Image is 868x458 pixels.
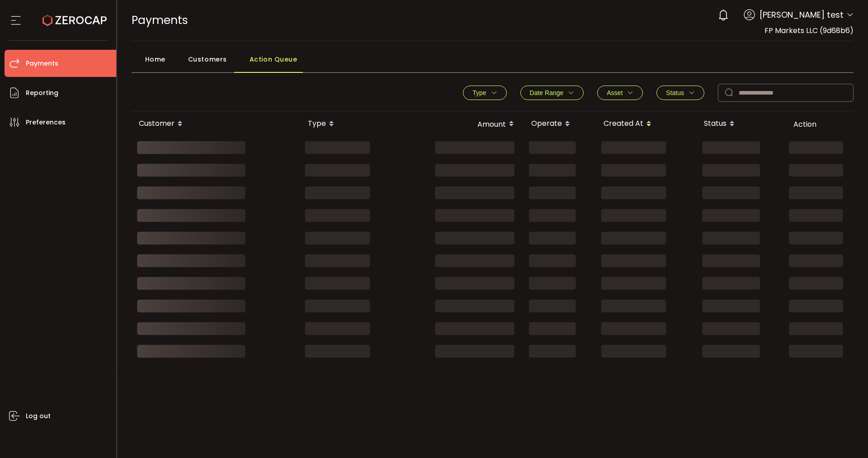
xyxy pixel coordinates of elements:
[697,116,786,132] div: Status
[401,116,524,132] div: Amount
[607,89,623,96] span: Asset
[786,119,854,129] div: Action
[759,9,844,21] span: [PERSON_NAME] test
[520,86,584,100] button: Date Range
[26,116,66,129] span: Preferences
[132,116,301,132] div: Customer
[250,50,297,68] span: Action Queue
[26,410,51,423] span: Log out
[596,116,697,132] div: Created At
[530,89,564,96] span: Date Range
[472,89,486,96] span: Type
[597,86,643,100] button: Asset
[524,116,596,132] div: Operate
[145,50,165,68] span: Home
[132,12,188,28] span: Payments
[666,89,684,96] span: Status
[26,57,58,70] span: Payments
[656,86,704,100] button: Status
[26,86,58,100] span: Reporting
[764,25,854,36] span: FP Markets LLC (9d68b6)
[463,86,506,100] button: Type
[188,50,227,68] span: Customers
[758,360,868,458] iframe: Chat Widget
[301,116,401,132] div: Type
